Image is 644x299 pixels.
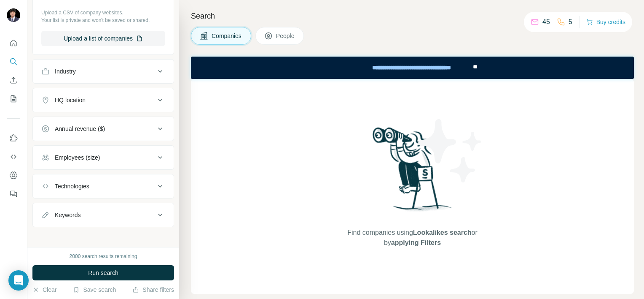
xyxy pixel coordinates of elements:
[33,119,174,139] button: Annual revenue ($)
[212,32,242,40] span: Companies
[33,90,174,110] button: HQ location
[586,16,625,28] button: Buy credits
[345,228,480,248] span: Find companies using or by
[7,35,20,51] button: Quick start
[41,16,165,24] p: Your list is private and won't be saved or shared.
[8,270,29,291] div: Open Intercom Messenger
[32,285,56,294] button: Clear
[33,205,174,225] button: Keywords
[569,17,572,27] p: 5
[7,168,20,183] button: Dashboard
[7,8,20,22] img: Avatar
[7,186,20,201] button: Feedback
[73,285,116,294] button: Save search
[413,113,488,189] img: Surfe Illustration - Stars
[7,149,20,164] button: Use Surfe API
[7,130,20,146] button: Use Surfe on LinkedIn
[55,67,76,76] div: Industry
[33,147,174,168] button: Employees (size)
[41,31,165,46] button: Upload a list of companies
[191,57,634,79] iframe: Banner
[276,32,295,40] span: People
[7,91,20,106] button: My lists
[391,239,441,246] span: applying Filters
[413,229,472,236] span: Lookalikes search
[33,61,174,82] button: Industry
[55,125,105,133] div: Annual revenue ($)
[55,153,100,162] div: Employees (size)
[55,182,89,190] div: Technologies
[41,9,165,16] p: Upload a CSV of company websites.
[55,96,86,104] div: HQ location
[191,10,634,22] h4: Search
[55,211,80,219] div: Keywords
[7,54,20,69] button: Search
[542,17,550,27] p: 45
[7,73,20,88] button: Enrich CSV
[32,265,174,280] button: Run search
[88,269,118,277] span: Run search
[33,176,174,196] button: Technologies
[132,285,174,294] button: Share filters
[70,253,137,260] div: 2000 search results remaining
[369,125,456,219] img: Surfe Illustration - Woman searching with binoculars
